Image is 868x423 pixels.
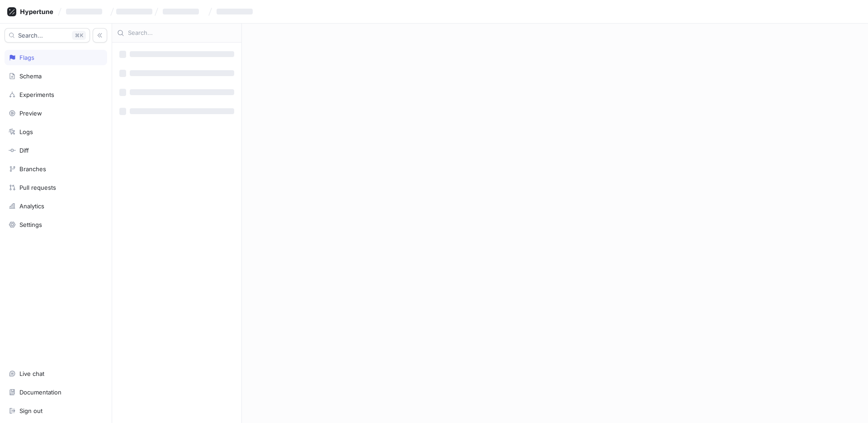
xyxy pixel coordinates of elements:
[130,108,234,114] span: ‌
[19,184,56,191] div: Pull requests
[163,9,199,14] span: ‌
[217,9,253,14] span: ‌
[128,29,236,38] input: Search...
[130,51,234,57] span: ‌
[5,385,107,400] a: Documentation
[19,407,42,414] div: Sign out
[62,4,109,19] button: ‌
[19,128,33,135] div: Logs
[19,165,46,173] div: Branches
[5,28,90,43] button: Search...K
[130,89,234,95] span: ‌
[19,221,42,228] div: Settings
[19,54,34,61] div: Flags
[19,147,29,154] div: Diff
[130,70,234,76] span: ‌
[119,51,126,58] span: ‌
[19,370,44,377] div: Live chat
[119,70,126,77] span: ‌
[66,9,102,14] span: ‌
[19,72,42,80] div: Schema
[19,91,54,98] div: Experiments
[19,202,44,210] div: Analytics
[116,9,152,14] span: ‌
[18,33,43,38] span: Search...
[19,110,42,117] div: Preview
[213,4,260,19] button: ‌
[119,108,126,115] span: ‌
[159,4,206,19] button: ‌
[72,31,86,40] div: K
[119,89,126,96] span: ‌
[19,389,61,396] div: Documentation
